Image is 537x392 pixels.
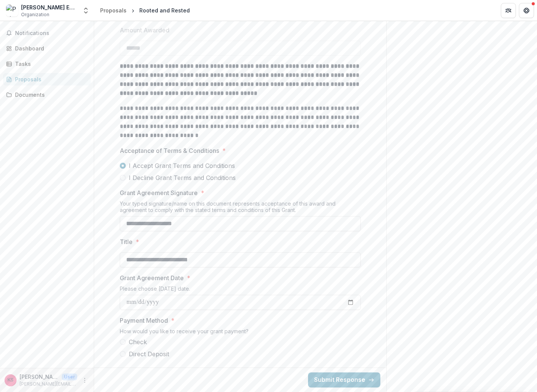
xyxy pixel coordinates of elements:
span: Organization [21,11,49,18]
div: Proposals [15,75,85,83]
img: Pete-Flo Enterprises [6,5,18,17]
a: Tasks [3,58,91,70]
button: Submit Response [308,372,380,387]
p: Title [120,237,133,246]
p: Acceptance of Terms & Conditions [120,146,219,155]
div: Your typed signature/name on this document represents acceptance of this award and agreement to c... [120,200,361,216]
a: Documents [3,88,91,101]
div: Dashboard [15,44,85,52]
a: Proposals [3,73,91,85]
div: Kirsten Schnittker [8,378,14,383]
p: User [62,374,77,380]
p: Grant Agreement Signature [120,188,198,197]
a: Proposals [97,5,130,16]
div: Rooted and Rested [139,6,190,14]
span: I Accept Grant Terms and Conditions [129,161,235,170]
div: Please choose [DATE] date. [120,285,361,295]
button: More [80,376,89,385]
span: I Decline Grant Terms and Conditions [129,173,236,182]
button: Get Help [519,3,534,18]
p: Amount Awarded [120,26,169,35]
p: [PERSON_NAME][EMAIL_ADDRESS][DOMAIN_NAME] [20,381,77,387]
nav: breadcrumb [97,5,193,16]
p: [PERSON_NAME] [20,373,59,381]
a: Dashboard [3,42,91,55]
div: Proposals [100,6,127,14]
button: Notifications [3,27,91,39]
p: Grant Agreement Date [120,273,184,282]
div: Tasks [15,60,85,68]
span: Check [129,337,147,346]
span: Direct Deposit [129,349,169,358]
div: [PERSON_NAME] Enterprises [21,3,78,11]
div: How would you like to receive your grant payment? [120,328,361,337]
span: Notifications [15,30,88,37]
div: Documents [15,91,85,99]
p: Payment Method [120,316,168,325]
button: Partners [501,3,516,18]
button: Open entity switcher [81,3,91,18]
